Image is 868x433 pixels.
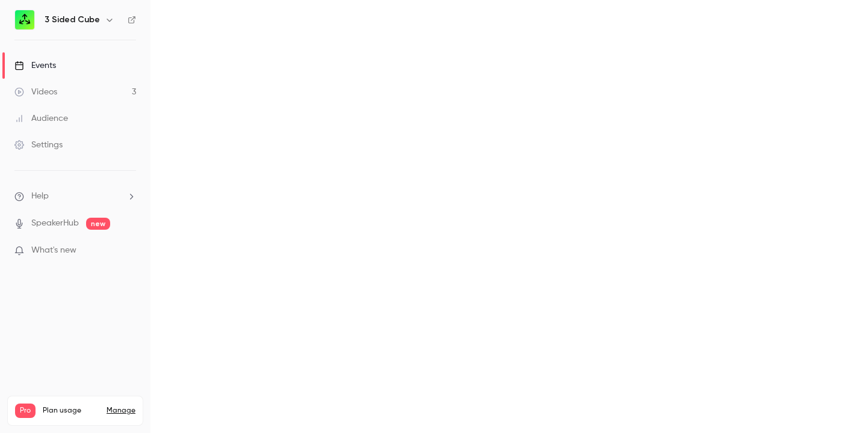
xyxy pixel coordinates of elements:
a: Manage [107,406,135,416]
li: help-dropdown-opener [14,190,136,203]
span: new [86,218,110,230]
div: Settings [14,139,63,151]
span: Plan usage [43,406,99,416]
a: SpeakerHub [31,217,79,230]
span: What's new [31,244,76,257]
div: Events [14,60,56,72]
div: Videos [14,86,57,98]
img: 3 Sided Cube [15,10,34,29]
iframe: Noticeable Trigger [122,245,136,256]
span: Pro [15,404,36,418]
span: Help [31,190,49,203]
h6: 3 Sided Cube [45,14,100,26]
div: Audience [14,112,68,124]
